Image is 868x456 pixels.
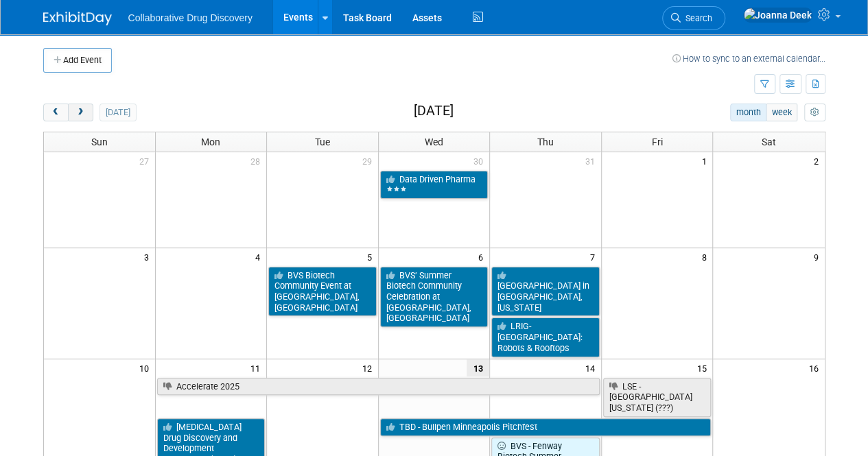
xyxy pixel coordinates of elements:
[99,104,136,121] button: [DATE]
[695,359,712,376] span: 15
[380,267,489,328] a: BVS’ Summer Biotech Community Celebration at [GEOGRAPHIC_DATA], [GEOGRAPHIC_DATA]
[249,359,266,376] span: 11
[467,359,489,376] span: 13
[700,152,712,169] span: 1
[700,248,712,265] span: 8
[249,152,266,169] span: 28
[681,13,712,23] span: Search
[380,418,712,436] a: TBD - Bullpen Minneapolis Pitchfest
[43,12,112,25] img: ExhibitDay
[315,136,330,147] span: Tue
[537,136,554,147] span: Thu
[91,136,108,147] span: Sun
[268,267,377,317] a: BVS Biotech Community Event at [GEOGRAPHIC_DATA], [GEOGRAPHIC_DATA]
[380,171,489,199] a: Data Driven Pharma
[652,136,663,147] span: Fri
[662,6,725,30] a: Search
[808,359,825,376] span: 16
[672,53,825,64] a: How to sync to an external calendar...
[366,248,378,265] span: 5
[584,359,601,376] span: 14
[589,248,601,265] span: 7
[812,152,825,169] span: 2
[477,248,489,265] span: 6
[812,248,825,265] span: 9
[491,317,600,357] a: LRIG-[GEOGRAPHIC_DATA]: Robots & Rooftops
[413,104,453,119] h2: [DATE]
[472,152,489,169] span: 30
[425,136,443,147] span: Wed
[361,359,378,376] span: 12
[804,104,825,121] button: myCustomButton
[730,104,766,121] button: month
[143,248,155,265] span: 3
[68,104,93,121] button: next
[201,136,220,147] span: Mon
[43,48,112,73] button: Add Event
[138,152,155,169] span: 27
[810,108,819,117] i: Personalize Calendar
[743,8,812,23] img: Joanna Deek
[603,378,712,417] a: LSE - [GEOGRAPHIC_DATA][US_STATE] (???)
[584,152,601,169] span: 31
[766,104,797,121] button: week
[762,136,776,147] span: Sat
[138,359,155,376] span: 10
[361,152,378,169] span: 29
[43,104,69,121] button: prev
[157,378,600,396] a: Accelerate 2025
[128,12,253,23] span: Collaborative Drug Discovery
[254,248,266,265] span: 4
[491,267,600,317] a: [GEOGRAPHIC_DATA] in [GEOGRAPHIC_DATA], [US_STATE]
